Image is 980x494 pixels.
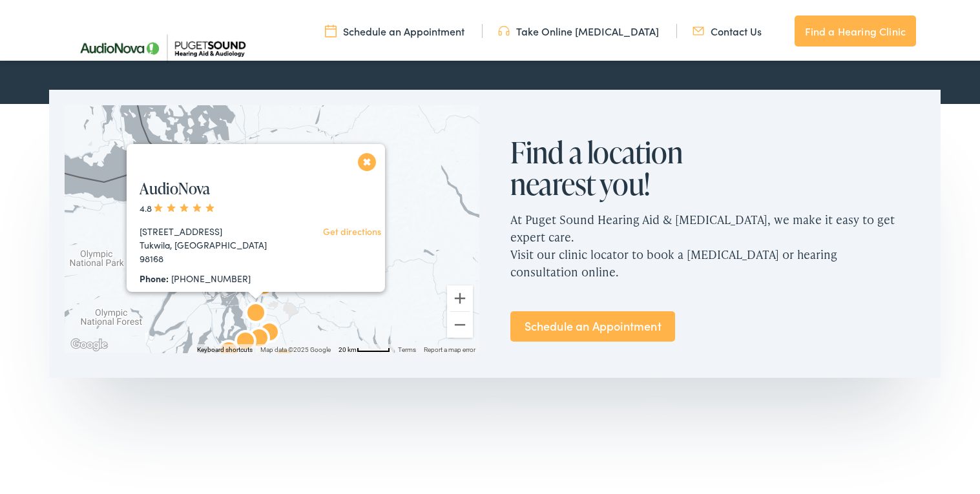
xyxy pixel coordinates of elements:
a: Report a map error [424,344,475,351]
strong: Phone: [140,269,169,282]
a: Schedule an Appointment [510,309,675,339]
div: AudioNova [254,316,285,347]
button: Zoom in [447,283,473,309]
img: utility icon [693,21,704,36]
a: AudioNova [140,175,210,196]
span: 20 km [339,344,357,351]
button: Keyboard shortcuts [197,343,253,352]
div: AudioNova [244,322,275,353]
a: [PHONE_NUMBER] [171,269,251,282]
p: At Puget Sound Hearing Aid & [MEDICAL_DATA], we make it easy to get expert care. Visit our clinic... [510,198,925,288]
a: Find a Hearing Clinic [795,13,916,44]
div: AudioNova [240,296,271,327]
a: Get directions [323,222,381,235]
div: [STREET_ADDRESS] [140,222,286,236]
button: Close [356,148,379,170]
a: Open this area in Google Maps (opens a new window) [68,334,110,351]
img: Google [68,334,110,351]
div: AudioNova [230,325,261,356]
img: utility icon [325,21,337,36]
div: AudioNova [213,334,244,365]
div: AudioNova [189,263,220,294]
a: Contact Us [693,21,762,36]
span: Map data ©2025 Google [260,344,331,351]
h2: Find a location nearest you! [510,134,717,198]
a: Schedule an Appointment [325,21,464,36]
button: Map Scale: 20 km per 48 pixels [335,342,394,351]
button: Zoom out [447,309,473,335]
span: 4.8 [140,199,216,212]
img: utility icon [498,21,510,36]
div: Tukwila, [GEOGRAPHIC_DATA] 98168 [140,236,286,263]
a: Take Online [MEDICAL_DATA] [498,21,659,36]
a: Terms (opens in new tab) [398,344,416,351]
